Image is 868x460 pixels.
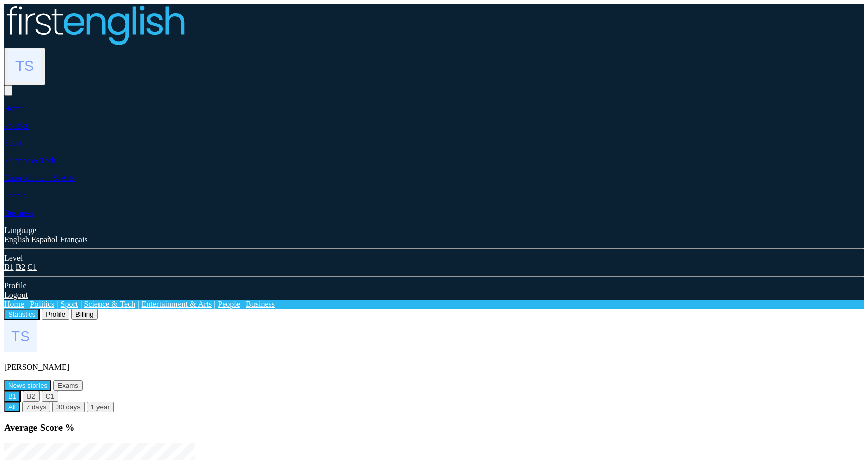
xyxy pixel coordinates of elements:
[4,156,56,165] a: Science & Tech
[4,4,864,48] a: Logo
[52,402,85,412] button: 30 days
[4,391,21,402] button: B1
[23,391,39,402] button: B2
[141,300,212,308] a: Entertainment & Arts
[4,191,27,200] a: People
[60,235,87,244] a: Français
[4,422,864,433] h3: Average Score %
[4,121,29,130] a: Politics
[56,300,58,308] span: |
[4,104,24,113] a: Home
[80,300,82,308] span: |
[4,226,864,235] div: Language
[242,300,244,308] span: |
[214,300,215,308] span: |
[26,300,28,308] span: |
[8,49,41,82] img: Tom Sharp
[277,300,279,308] span: |
[27,263,37,271] a: C1
[87,402,114,412] button: 1 year
[30,300,54,308] a: Politics
[218,300,240,308] a: People
[4,281,27,290] a: Profile
[42,391,58,402] button: C1
[246,300,275,308] a: Business
[4,309,40,320] button: Statistics
[71,309,98,320] button: Billing
[4,290,28,299] a: Logout
[16,263,26,271] a: B2
[4,4,185,46] img: Logo
[31,235,58,244] a: Español
[4,235,29,244] a: English
[4,320,37,352] img: UserPhoto
[137,300,139,308] span: |
[22,402,50,412] button: 7 days
[4,300,24,308] a: Home
[4,380,51,391] button: News stories
[4,208,33,217] a: Business
[4,402,20,412] button: All
[4,174,75,182] a: Entertainment & Arts
[61,300,78,308] a: Sport
[84,300,135,308] a: Science & Tech
[4,263,14,271] a: B1
[4,254,864,263] div: Level
[53,380,83,391] button: Exams
[42,309,69,320] button: Profile
[4,139,22,148] a: Sport
[4,363,864,372] p: [PERSON_NAME]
